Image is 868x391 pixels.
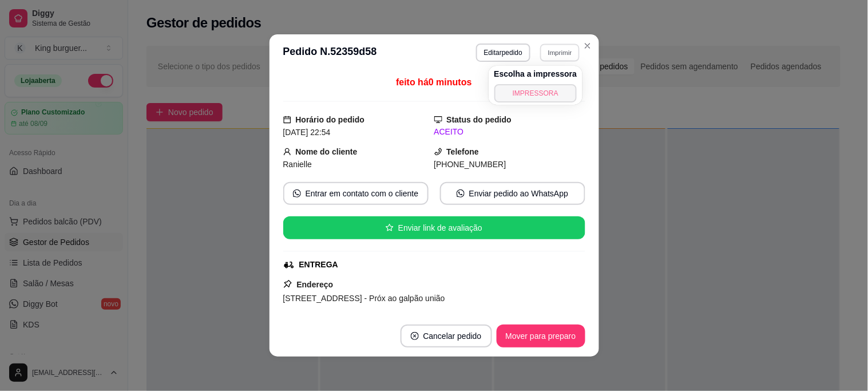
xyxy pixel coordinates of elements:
span: close-circle [411,332,419,340]
button: IMPRESSORA [494,84,577,102]
button: Close [578,37,597,55]
span: calendar [283,116,291,124]
button: Editarpedido [476,44,530,62]
span: pushpin [283,279,292,289]
span: whats-app [293,189,301,198]
button: starEnviar link de avaliação [283,216,585,239]
span: feito há 0 minutos [396,77,471,87]
span: [STREET_ADDRESS] - Próx ao galpão união [283,294,445,303]
h4: Escolha a impressora [494,68,577,80]
div: ACEITO [434,126,585,138]
strong: Endereço [297,280,334,289]
span: star [386,224,394,232]
div: ENTREGA [299,259,338,271]
strong: Horário do pedido [296,115,365,124]
button: Imprimir [540,44,580,61]
button: whats-appEnviar pedido ao WhatsApp [440,182,585,205]
h3: Pedido N. 52359d58 [283,44,377,62]
span: [PHONE_NUMBER] [434,160,506,169]
strong: Status do pedido [447,115,512,124]
span: user [283,148,291,156]
button: Mover para preparo [497,325,585,347]
span: Ranielle [283,160,312,169]
strong: Nome do cliente [296,147,358,156]
span: desktop [434,116,442,124]
button: whats-appEntrar em contato com o cliente [283,182,429,205]
span: phone [434,148,442,156]
button: close-circleCancelar pedido [401,325,492,347]
strong: Telefone [447,147,479,156]
span: [DATE] 22:54 [283,128,331,137]
span: whats-app [457,189,465,198]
